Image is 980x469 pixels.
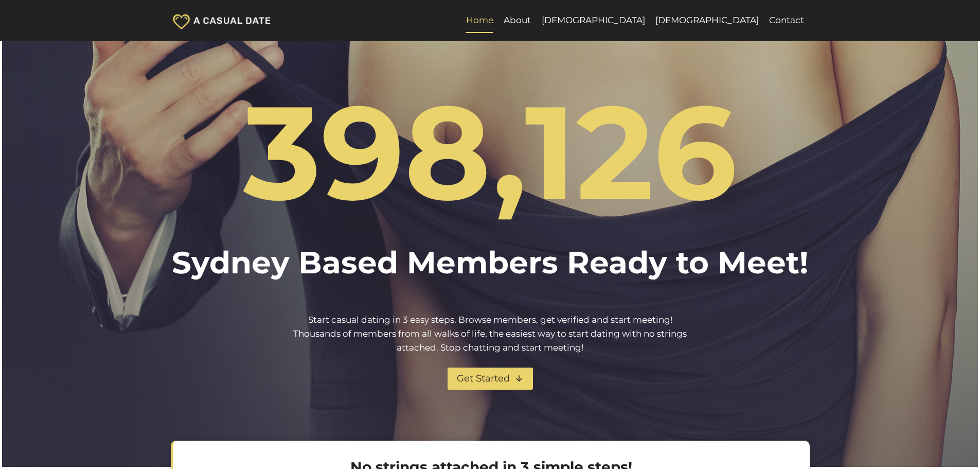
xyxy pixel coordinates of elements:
[650,8,764,33] a: [DEMOGRAPHIC_DATA]
[461,8,498,33] a: Home
[764,8,809,33] a: Contact
[171,54,810,251] h1: 398,126
[171,11,274,30] img: A Casual Date
[171,239,810,285] h2: Sydney Based Members Ready to Meet!
[284,313,696,355] p: Start casual dating in 3 easy steps. Browse members, get verified and start meeting! Thousands of...
[448,368,533,390] a: Get Started
[461,8,810,33] nav: Primary Navigation
[536,8,650,33] a: [DEMOGRAPHIC_DATA]
[457,371,510,386] span: Get Started
[498,8,536,33] a: About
